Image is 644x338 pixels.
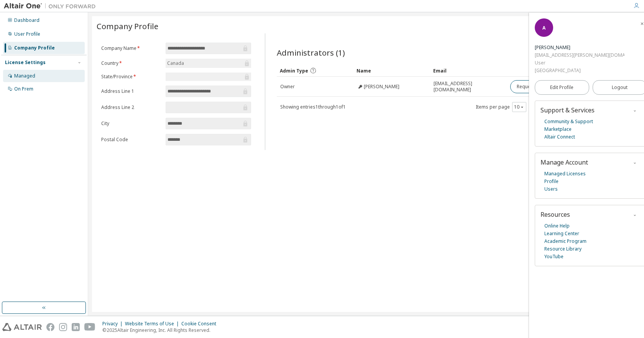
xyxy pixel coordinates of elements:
[544,245,582,253] a: Resource Library
[544,125,572,133] a: Marketplace
[434,81,503,93] span: [EMAIL_ADDRESS][DOMAIN_NAME]
[102,327,221,333] p: © 2025 Altair Engineering, Inc. All Rights Reserved.
[101,137,161,143] label: Postal Code
[14,73,35,79] div: Managed
[166,59,185,68] div: Canada
[5,59,46,66] div: License Settings
[544,222,570,230] a: Online Help
[280,68,308,74] span: Admin Type
[84,323,95,331] img: youtube.svg
[544,185,558,193] a: Users
[46,323,54,331] img: facebook.svg
[544,133,575,141] a: Altair Connect
[510,80,575,93] button: Request Owner Change
[14,45,55,51] div: Company Profile
[14,31,40,37] div: User Profile
[535,80,589,95] a: Edit Profile
[72,323,80,331] img: linkedin.svg
[433,64,504,77] div: Email
[550,84,573,91] span: Edit Profile
[544,237,586,245] a: Academic Program
[612,84,628,91] span: Logout
[535,67,624,74] div: [GEOGRAPHIC_DATA]
[101,74,161,80] label: State/Province
[364,84,399,90] span: [PERSON_NAME]
[540,210,570,219] span: Resources
[544,253,563,261] a: YouTube
[356,64,427,77] div: Name
[59,323,67,331] img: instagram.svg
[540,106,595,114] span: Support & Services
[125,321,181,327] div: Website Terms of Use
[540,158,588,167] span: Manage Account
[4,2,100,10] img: Altair One
[544,170,586,178] a: Managed Licenses
[101,120,161,127] label: City
[2,323,42,331] img: altair_logo.svg
[544,178,559,185] a: Profile
[14,17,39,23] div: Dashboard
[166,59,251,68] div: Canada
[535,44,624,51] div: Amram Ben-Haim
[101,60,161,66] label: Country
[97,21,158,31] span: Company Profile
[181,321,221,327] div: Cookie Consent
[542,25,545,31] span: A
[101,45,161,51] label: Company Name
[535,59,624,67] div: User
[280,84,295,90] span: Owner
[14,86,33,92] div: On Prem
[102,321,125,327] div: Privacy
[476,102,526,112] span: Items per page
[544,230,579,237] a: Learning Center
[277,47,345,58] span: Administrators (1)
[101,88,161,94] label: Address Line 1
[280,104,346,110] span: Showing entries 1 through 1 of 1
[535,51,624,59] div: [EMAIL_ADDRESS][PERSON_NAME][DOMAIN_NAME]
[101,104,161,110] label: Address Line 2
[544,118,593,125] a: Community & Support
[514,104,524,110] button: 10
